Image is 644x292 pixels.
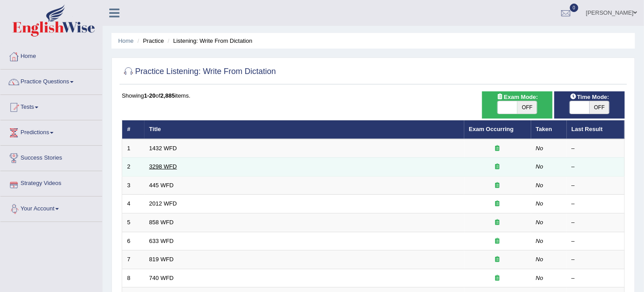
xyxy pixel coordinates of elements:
[469,237,526,246] div: Exam occurring question
[149,163,177,170] a: 3298 WFD
[122,158,144,177] td: 2
[0,197,102,219] a: Your Account
[572,144,620,153] div: –
[469,181,526,190] div: Exam occurring question
[517,101,537,114] span: OFF
[0,44,102,66] a: Home
[469,218,526,227] div: Exam occurring question
[122,214,144,232] td: 5
[469,144,526,153] div: Exam occurring question
[0,146,102,168] a: Success Stories
[572,200,620,208] div: –
[567,120,625,139] th: Last Result
[122,195,144,214] td: 4
[0,171,102,193] a: Strategy Videos
[122,269,144,288] td: 8
[536,275,544,281] em: No
[149,256,174,263] a: 819 WFD
[482,91,553,119] div: Show exams occurring in exams
[531,120,567,139] th: Taken
[149,200,177,207] a: 2012 WFD
[566,92,613,102] span: Time Mode:
[122,65,276,78] h2: Practice Listening: Write From Dictation
[536,256,544,263] em: No
[0,70,102,92] a: Practice Questions
[536,163,544,170] em: No
[536,182,544,189] em: No
[536,219,544,226] em: No
[149,145,177,152] a: 1432 WFD
[572,255,620,264] div: –
[149,219,174,226] a: 858 WFD
[469,126,514,132] a: Exam Occurring
[149,238,174,244] a: 633 WFD
[469,274,526,283] div: Exam occurring question
[149,182,174,189] a: 445 WFD
[118,37,134,44] a: Home
[572,163,620,171] div: –
[122,176,144,195] td: 3
[469,255,526,264] div: Exam occurring question
[469,200,526,208] div: Exam occurring question
[469,163,526,171] div: Exam occurring question
[0,95,102,117] a: Tests
[0,120,102,143] a: Predictions
[122,91,625,100] div: Showing of items.
[572,218,620,227] div: –
[493,92,541,102] span: Exam Mode:
[536,238,544,244] em: No
[570,4,579,12] span: 0
[536,200,544,207] em: No
[590,101,609,114] span: OFF
[536,145,544,152] em: No
[144,92,156,99] b: 1-20
[122,120,144,139] th: #
[135,37,164,45] li: Practice
[572,237,620,246] div: –
[149,275,174,281] a: 740 WFD
[572,274,620,283] div: –
[161,92,175,99] b: 2,885
[144,120,464,139] th: Title
[122,232,144,251] td: 6
[165,37,252,45] li: Listening: Write From Dictation
[122,139,144,158] td: 1
[572,181,620,190] div: –
[122,251,144,269] td: 7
